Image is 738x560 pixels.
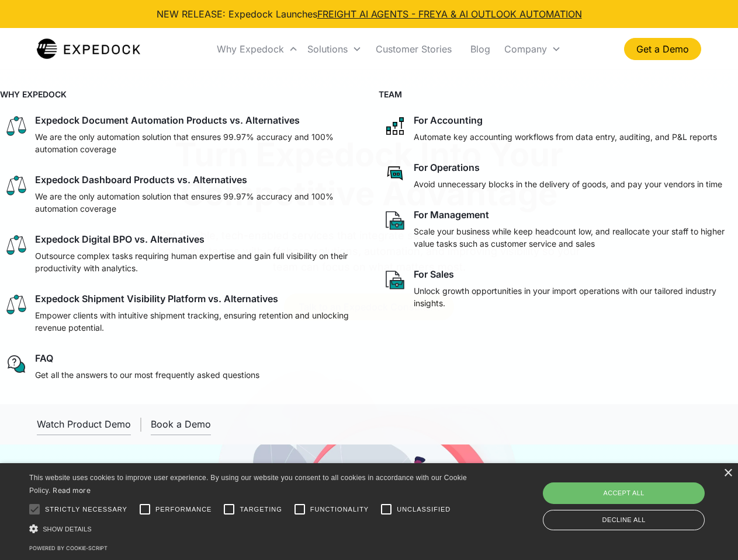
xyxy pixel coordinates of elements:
a: FREIGHT AI AGENTS - FREYA & AI OUTLOOK AUTOMATION [317,8,582,20]
div: Expedock Document Automation Products vs. Alternatives [35,114,300,126]
img: scale icon [5,114,28,138]
div: Why Expedock [217,43,284,55]
p: We are the only automation solution that ensures 99.97% accuracy and 100% automation coverage [35,131,355,155]
span: Unclassified [397,505,451,514]
div: NEW RELEASE: Expedock Launches [157,7,582,21]
span: Strictly necessary [45,505,127,514]
a: Blog [461,29,500,69]
img: regular chat bubble icon [5,352,28,376]
span: Performance [155,505,212,514]
a: Customer Stories [366,29,461,69]
div: Book a Demo [151,418,211,430]
img: paper and bag icon [383,209,407,232]
span: Targeting [240,505,282,514]
div: Solutions [303,29,366,69]
p: Outsource complex tasks requiring human expertise and gain full visibility on their productivity ... [35,250,355,274]
span: This website uses cookies to improve user experience. By using our website you consent to all coo... [29,474,467,495]
div: Expedock Shipment Visibility Platform vs. Alternatives [35,293,278,304]
div: For Operations [414,162,480,173]
div: For Management [414,209,489,220]
img: scale icon [5,293,28,316]
img: paper and bag icon [383,268,407,292]
div: For Accounting [414,114,483,126]
iframe: Chat Widget [543,434,738,560]
div: Why Expedock [212,29,303,69]
p: Get all the answers to our most frequently asked questions [35,369,259,381]
p: Automate key accounting workflows from data entry, auditing, and P&L reports [414,131,717,143]
span: Show details [43,526,92,533]
p: We are the only automation solution that ensures 99.97% accuracy and 100% automation coverage [35,190,355,215]
a: Book a Demo [151,414,211,435]
div: Show details [29,523,471,535]
img: rectangular chat bubble icon [383,162,407,185]
a: Get a Demo [624,38,701,60]
div: FAQ [35,352,53,364]
a: home [37,37,140,61]
a: open lightbox [37,414,131,435]
div: Company [504,43,547,55]
p: Unlock growth opportunities in your import operations with our tailored industry insights. [414,285,734,309]
div: For Sales [414,268,454,280]
img: scale icon [5,174,28,197]
div: Expedock Dashboard Products vs. Alternatives [35,174,247,185]
p: Empower clients with intuitive shipment tracking, ensuring retention and unlocking revenue potent... [35,309,355,334]
a: Read more [53,486,91,495]
a: Powered by cookie-script [29,545,108,551]
span: Functionality [310,505,369,514]
img: scale icon [5,233,28,257]
div: Solutions [307,43,348,55]
div: Expedock Digital BPO vs. Alternatives [35,233,205,245]
img: Expedock Logo [37,37,140,61]
p: Avoid unnecessary blocks in the delivery of goods, and pay your vendors in time [414,178,722,190]
div: Watch Product Demo [37,418,131,430]
div: Company [500,29,566,69]
img: network like icon [383,114,407,138]
p: Scale your business while keep headcount low, and reallocate your staff to higher value tasks suc... [414,225,734,250]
